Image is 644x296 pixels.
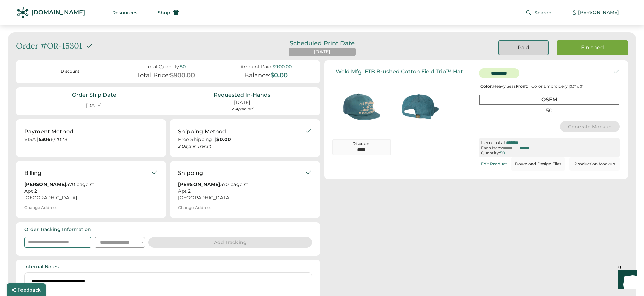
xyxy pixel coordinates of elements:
[39,136,51,142] strong: 5306
[78,100,110,112] div: [DATE]
[481,140,506,146] div: Item Total:
[518,6,560,19] button: Search
[569,157,620,171] button: Production Mockup
[332,78,391,136] img: generate-image
[149,6,187,19] button: Shop
[28,69,112,75] div: Discount
[24,264,59,270] div: Internal Notes
[158,10,170,15] span: Shop
[178,205,211,210] div: Change Address
[104,6,145,19] button: Resources
[570,84,583,89] font: 3.7" x 3"
[511,157,565,171] button: Download Design Files
[214,91,270,99] div: Requested In-Hands
[24,181,151,201] div: 570 page st Apt 2 [GEOGRAPHIC_DATA]
[178,144,305,149] div: 2 Days in Transit
[178,181,305,201] div: 570 page st Apt 2 [GEOGRAPHIC_DATA]
[516,84,527,89] strong: Front
[272,64,292,70] div: $900.00
[507,44,540,51] div: Paid
[314,49,330,55] div: [DATE]
[148,237,312,248] button: Add Tracking
[578,9,619,16] div: [PERSON_NAME]
[612,266,641,295] iframe: Front Chat
[336,141,388,147] div: Discount
[24,205,57,210] div: Change Address
[500,151,505,155] div: 50
[479,95,619,104] div: OSFM
[560,121,620,132] button: Generate Mockup
[479,106,619,115] div: 50
[178,128,226,136] div: Shipping Method
[178,136,305,143] div: Free Shipping |
[31,8,85,17] div: [DOMAIN_NAME]
[270,72,288,79] div: $0.00
[565,44,620,51] div: Finished
[170,72,195,79] div: $900.00
[180,64,186,70] div: 50
[280,40,364,46] div: Scheduled Print Date
[481,151,500,155] div: Quantity:
[24,128,73,136] div: Payment Method
[481,162,507,166] div: Edit Product
[240,64,272,70] div: Amount Paid:
[17,7,29,18] img: Rendered Logo - Screens
[534,10,552,15] span: Search
[231,107,253,111] div: ✓ Approved
[137,72,170,79] div: Total Price:
[480,84,493,89] strong: Color:
[244,72,270,79] div: Balance:
[391,78,450,136] img: generate-image
[24,181,66,187] strong: [PERSON_NAME]
[72,91,116,99] div: Order Ship Date
[24,169,41,177] div: Billing
[234,99,250,106] div: [DATE]
[178,181,220,187] strong: [PERSON_NAME]
[481,146,503,150] div: Each Item:
[178,169,203,177] div: Shipping
[16,40,82,52] div: Order #OR-15301
[336,68,463,75] div: Weld Mfg. FTB Brushed Cotton Field Trip™ Hat
[24,226,91,233] div: Order Tracking Information
[216,136,231,142] strong: $0.00
[479,84,620,89] div: Heavy Seas : 1 Color Embroidery |
[24,136,158,145] div: VISA | 6/2028
[146,64,180,70] div: Total Quantity:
